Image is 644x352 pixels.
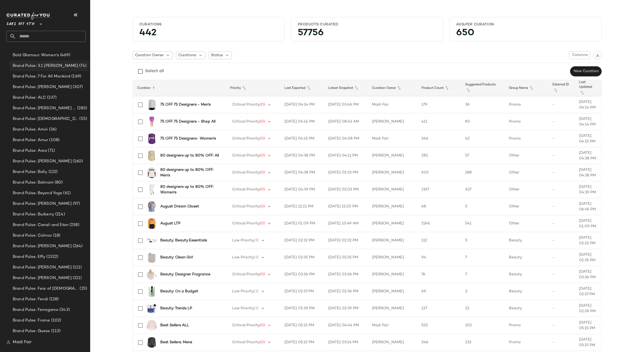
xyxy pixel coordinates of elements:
[575,300,601,317] td: [DATE] 02:39 PM
[368,266,417,283] td: [PERSON_NAME]
[146,133,157,144] img: 0400022406067_GRAPE
[324,96,368,113] td: [DATE] 03:46 PM
[461,164,505,181] td: 188
[280,283,324,300] td: [DATE] 02:37 PM
[72,264,82,271] span: (111)
[6,340,11,345] img: svg%3e
[575,147,601,164] td: [DATE] 04:38 PM
[178,53,196,58] span: Curations
[324,300,368,317] td: [DATE] 02:39 PM
[146,184,157,195] img: 0400022730229_WHITE
[146,218,157,229] img: 0400017415376
[298,22,436,27] div: Products Curated
[280,113,324,130] td: [DATE] 04:14 PM
[62,190,71,196] span: (61)
[232,272,260,276] span: Critical Priority
[50,328,61,334] span: (113)
[280,164,324,181] td: [DATE] 04:38 PM
[68,222,79,228] span: (238)
[280,80,324,96] th: Last Exported
[260,137,265,141] span: (0)
[13,339,32,346] span: Madi Fair
[548,130,575,147] td: -
[417,283,461,300] td: 69
[575,317,601,334] td: [DATE] 05:15 PM
[146,337,157,348] img: 0400021981514_BLACKSTORM
[52,233,60,239] span: (18)
[505,80,548,96] th: Group Name
[417,164,461,181] td: 603
[461,130,505,147] td: 42
[72,243,83,249] span: (264)
[324,80,368,96] th: Latest Snapshot
[13,63,78,69] span: Brand Pulse: 3.1 [PERSON_NAME]
[146,116,157,127] img: 0400023018091_AMETHYST
[505,113,548,130] td: Promo
[368,96,417,113] td: Madi Fair
[70,73,81,80] span: (169)
[575,249,601,266] td: [DATE] 02:35 PM
[569,51,590,59] button: Columns
[254,289,259,293] span: (3)
[146,320,157,331] img: 0400022779578_PINK
[417,317,461,334] td: 522
[72,84,83,90] span: (307)
[324,283,368,300] td: [DATE] 02:36 PM
[548,164,575,181] td: -
[47,169,58,175] span: (122)
[58,307,70,313] span: (343)
[260,340,265,344] span: (0)
[417,232,461,249] td: 112
[368,317,417,334] td: Madi Fair
[575,130,601,147] td: [DATE] 04:15 PM
[232,323,260,327] span: Critical Priority
[461,317,505,334] td: 102
[548,300,575,317] td: -
[461,334,505,351] td: 133
[280,215,324,232] td: [DATE] 01:09 PM
[160,340,192,345] b: Best Sellers: Mens
[417,96,461,113] td: 179
[13,84,72,90] span: Brand Pulse: [PERSON_NAME]
[505,164,548,181] td: Other
[324,232,368,249] td: [DATE] 02:32 PM
[505,232,548,249] td: Beauty
[368,113,417,130] td: [PERSON_NAME]
[505,300,548,317] td: Beauty
[48,296,59,302] span: (128)
[160,153,219,158] b: 80 designers up to 80% OFF: All
[146,252,157,263] img: 0400022224434
[324,198,368,215] td: [DATE] 12:20 PM
[280,266,324,283] td: [DATE] 03:36 PM
[368,198,417,215] td: [PERSON_NAME]
[548,147,575,164] td: -
[260,171,265,175] span: (0)
[324,130,368,147] td: [DATE] 04:08 PM
[596,53,599,57] img: svg%3e
[146,235,157,246] img: 0400019469336
[160,323,189,328] b: Best Sellers ALL
[417,334,461,351] td: 546
[54,180,63,186] span: (80)
[6,18,34,28] span: Saks OFF 5TH
[417,198,461,215] td: 68
[48,137,59,143] span: (108)
[548,181,575,198] td: -
[232,289,254,293] span: Low Priority
[548,317,575,334] td: -
[324,164,368,181] td: [DATE] 02:33 PM
[160,272,210,277] b: Beauty: Designer Fragrance
[575,113,601,130] td: [DATE] 04:14 PM
[417,80,461,96] th: Product Count
[47,148,55,154] span: (71)
[572,53,587,57] span: Columns
[160,102,211,107] b: 75 OFF 75 Designers - Men's
[232,255,254,259] span: Low Priority
[505,181,548,198] td: Other
[575,96,601,113] td: [DATE] 04:14 PM
[575,80,601,96] th: Last Updated
[575,198,601,215] td: [DATE] 06:49 PM
[368,232,417,249] td: [PERSON_NAME]
[145,68,164,75] div: Select all
[548,334,575,351] td: -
